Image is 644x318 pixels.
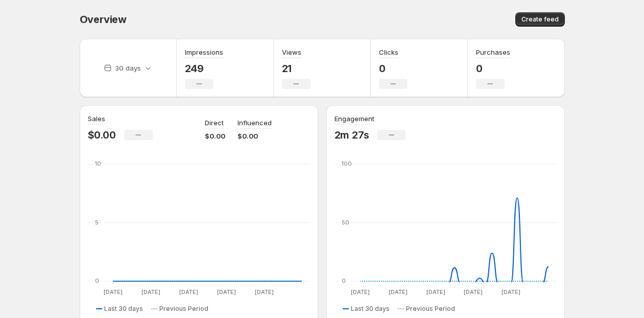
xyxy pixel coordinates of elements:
[342,219,349,226] text: 50
[88,129,116,141] p: $0.00
[95,160,101,167] text: 10
[388,288,407,296] text: [DATE]
[80,13,127,26] span: Overview
[515,12,565,27] button: Create feed
[205,118,224,128] p: Direct
[179,288,198,296] text: [DATE]
[159,305,208,313] span: Previous Period
[88,113,105,124] h3: Sales
[342,160,352,167] text: 100
[282,47,301,57] h3: Views
[406,305,455,313] span: Previous Period
[115,63,141,73] p: 30 days
[103,288,122,296] text: [DATE]
[379,62,408,75] p: 0
[217,288,235,296] text: [DATE]
[335,113,374,124] h3: Engagement
[282,62,311,75] p: 21
[342,277,346,284] text: 0
[185,47,223,57] h3: Impressions
[476,47,510,57] h3: Purchases
[237,131,272,141] p: $0.00
[185,62,223,75] p: 249
[501,288,520,296] text: [DATE]
[335,129,369,141] p: 2m 27s
[254,288,273,296] text: [DATE]
[521,15,559,24] span: Create feed
[351,288,370,296] text: [DATE]
[464,288,483,296] text: [DATE]
[141,288,160,296] text: [DATE]
[426,288,445,296] text: [DATE]
[205,131,225,141] p: $0.00
[237,118,272,128] p: Influenced
[95,219,99,226] text: 5
[351,305,390,313] span: Last 30 days
[476,62,510,75] p: 0
[104,305,143,313] span: Last 30 days
[379,47,398,57] h3: Clicks
[95,277,99,284] text: 0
